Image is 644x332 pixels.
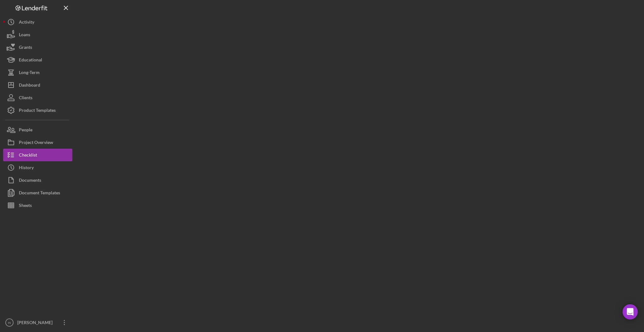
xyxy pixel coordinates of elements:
[19,28,30,43] div: Loans
[3,149,72,161] button: Checklist
[3,54,72,66] button: Educational
[19,54,42,68] div: Educational
[19,174,41,188] div: Documents
[16,316,57,330] div: [PERSON_NAME]
[3,79,72,91] button: Dashboard
[19,79,40,93] div: Dashboard
[3,66,72,79] button: Long-Term
[19,16,34,30] div: Activity
[3,174,72,186] button: Documents
[3,104,72,117] button: Product Templates
[19,91,32,106] div: Clients
[19,104,56,118] div: Product Templates
[623,304,638,319] div: Open Intercom Messenger
[19,199,32,213] div: Sheets
[3,316,72,329] button: IN[PERSON_NAME]
[19,66,40,80] div: Long-Term
[19,41,32,55] div: Grants
[19,161,34,175] div: History
[19,136,53,150] div: Project Overview
[3,199,72,212] button: Sheets
[3,161,72,174] button: History
[3,91,72,104] button: Clients
[3,16,72,28] button: Activity
[3,123,72,136] button: People
[3,28,72,41] button: Loans
[3,186,72,199] button: Document Templates
[8,321,11,324] text: IN
[19,186,60,201] div: Document Templates
[3,136,72,149] button: Project Overview
[19,149,37,163] div: Checklist
[19,123,32,138] div: People
[3,41,72,54] button: Grants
